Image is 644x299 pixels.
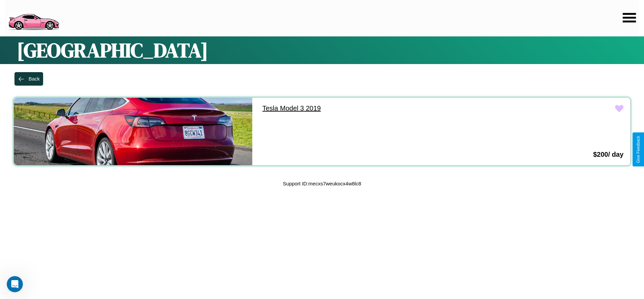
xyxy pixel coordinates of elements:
[14,72,43,86] button: Back
[283,179,361,188] p: Support ID: mecxs7weukocx4w8lc8
[636,136,641,163] div: Give Feedback
[7,276,23,292] iframe: Intercom live chat
[17,36,627,64] h1: [GEOGRAPHIC_DATA]
[29,76,40,82] div: Back
[256,98,494,119] a: Tesla Model 3 2019
[593,151,623,158] h3: $ 200 / day
[5,3,62,32] img: logo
